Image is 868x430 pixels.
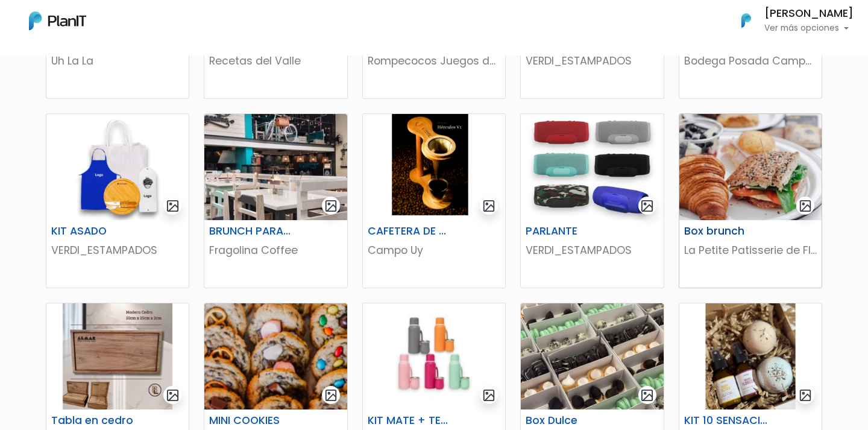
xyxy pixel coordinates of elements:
[726,5,854,36] button: PlanIt Logo [PERSON_NAME] Ver más opciones
[518,225,617,238] h6: PARLANTE
[521,114,663,220] img: thumb_2000___2000-Photoroom_-_2024-09-26T150532.072.jpg
[363,114,505,220] img: thumb_Captura_de_pantalla_2024-08-20_124713.png
[518,414,617,427] h6: Box Dulce
[799,388,813,402] img: gallery-light
[368,53,500,69] p: Rompecocos Juegos de Ingenio
[764,8,854,19] h6: [PERSON_NAME]
[166,388,180,402] img: gallery-light
[51,53,184,69] p: Uh La La
[202,225,300,238] h6: BRUNCH PARA 2
[363,303,505,409] img: thumb_2000___2000-Photoroom_-_2025-07-02T103351.963.jpg
[324,199,338,213] img: gallery-light
[29,11,86,30] img: PlanIt Logo
[368,242,500,258] p: Campo Uy
[46,303,189,409] img: thumb_Dise%C3%B1o_sin_t%C3%ADtulo_-_2024-11-21T145254.045.png
[324,388,338,402] img: gallery-light
[482,199,496,213] img: gallery-light
[204,114,347,220] img: thumb_WhatsApp_Image_2025-03-27_at_13.40.08.jpeg
[640,199,654,213] img: gallery-light
[46,113,189,288] a: gallery-light KIT ASADO VERDI_ESTAMPADOS
[51,242,184,258] p: VERDI_ESTAMPADOS
[166,199,180,213] img: gallery-light
[679,303,822,409] img: thumb_Dise%C3%B1o_sin_t%C3%ADtulo_-_2025-02-12T150712.260.png
[362,113,506,288] a: gallery-light CAFETERA DE GOTEO Campo Uy
[526,53,658,69] p: VERDI_ESTAMPADOS
[526,242,658,258] p: VERDI_ESTAMPADOS
[204,303,347,409] img: thumb_Captura_de_pantalla_2025-05-21_163243.png
[360,225,459,238] h6: CAFETERA DE GOTEO
[62,11,174,35] div: ¿Necesitás ayuda?
[679,114,822,220] img: thumb_C62D151F-E902-4319-8710-2D2666BC3B46.jpeg
[684,53,817,69] p: Bodega Posada Campotinto
[482,388,496,402] img: gallery-light
[44,414,142,427] h6: Tabla en cedro
[202,414,300,427] h6: MINI COOKIES
[733,7,759,34] img: PlanIt Logo
[640,388,654,402] img: gallery-light
[679,113,822,288] a: gallery-light Box brunch La Petite Patisserie de Flor
[360,414,459,427] h6: KIT MATE + TERMO
[799,199,813,213] img: gallery-light
[520,113,664,288] a: gallery-light PARLANTE VERDI_ESTAMPADOS
[46,114,189,220] img: thumb_2000___2000-Photoroom_-_2025-04-07T172939.062.png
[209,242,342,258] p: Fragolina Coffee
[677,414,775,427] h6: KIT 10 SENSACIONES
[204,113,347,288] a: gallery-light BRUNCH PARA 2 Fragolina Coffee
[684,242,817,258] p: La Petite Patisserie de Flor
[764,24,854,33] p: Ver más opciones
[44,225,142,238] h6: KIT ASADO
[521,303,663,409] img: thumb_WhatsApp_Image_2022-08-24_at_13.22.48.jpeg
[209,53,342,69] p: Recetas del Valle
[677,225,775,238] h6: Box brunch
